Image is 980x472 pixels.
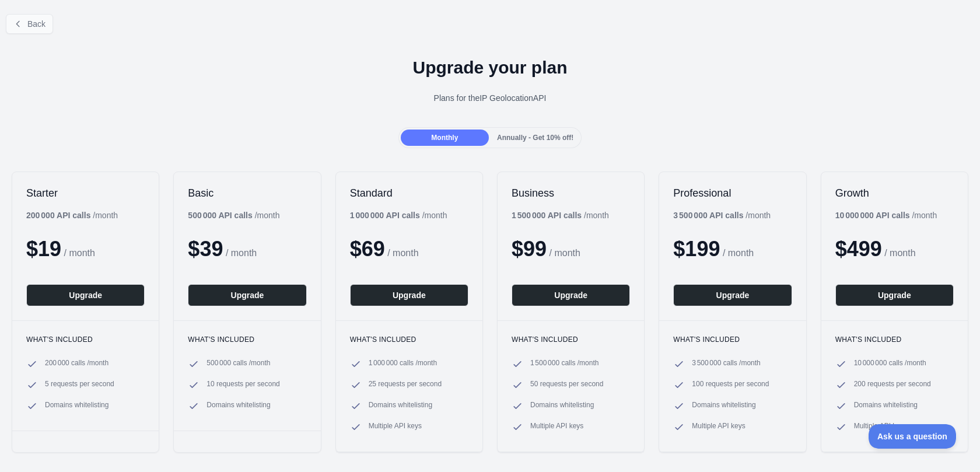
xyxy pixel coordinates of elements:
b: 1 500 000 API calls [512,211,582,220]
iframe: Toggle Customer Support [869,424,957,449]
h2: Standard [350,186,468,200]
div: / month [673,209,771,221]
span: $ 69 [350,237,385,261]
b: 3 500 000 API calls [673,211,743,220]
h2: Business [512,186,630,200]
b: 1 000 000 API calls [350,211,420,220]
span: $ 99 [512,237,547,261]
div: / month [350,209,447,221]
div: / month [512,209,609,221]
h2: Professional [673,186,792,200]
span: $ 199 [673,237,720,261]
